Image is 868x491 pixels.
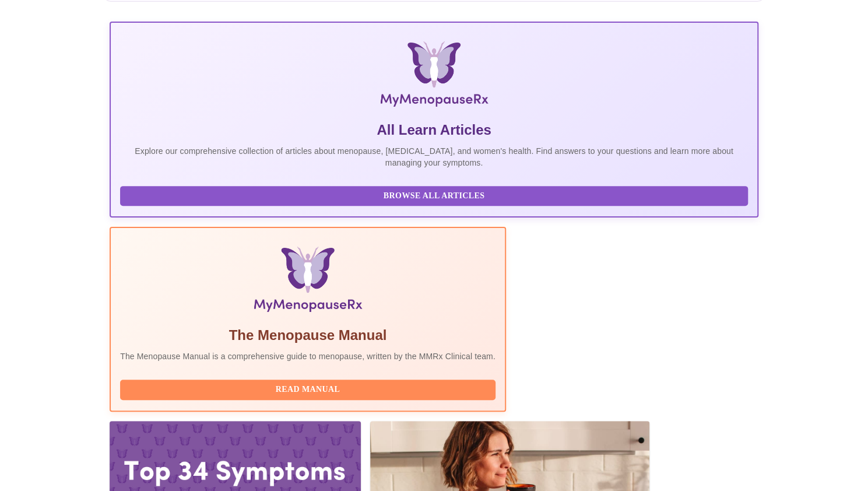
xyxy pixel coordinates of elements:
[120,186,748,206] button: Browse All Articles
[120,326,496,345] h5: The Menopause Manual
[120,380,496,400] button: Read Manual
[217,41,651,111] img: MyMenopauseRx Logo
[132,383,484,397] span: Read Manual
[120,350,496,362] p: The Menopause Manual is a comprehensive guide to menopause, written by the MMRx Clinical team.
[180,247,435,317] img: Menopause Manual
[120,145,748,169] p: Explore our comprehensive collection of articles about menopause, [MEDICAL_DATA], and women's hea...
[132,189,736,204] span: Browse All Articles
[120,121,748,139] h5: All Learn Articles
[120,384,498,394] a: Read Manual
[120,190,751,200] a: Browse All Articles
